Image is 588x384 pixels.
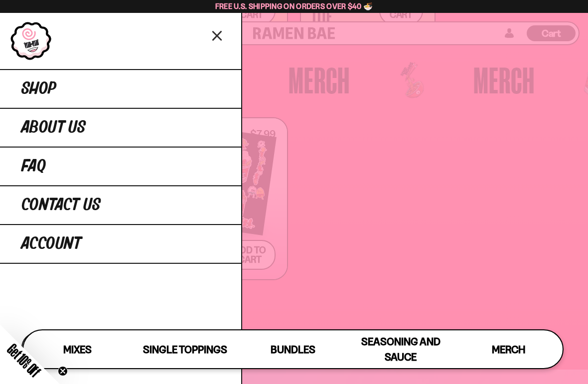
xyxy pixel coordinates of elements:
[4,341,43,380] span: Get 10% Off
[143,343,227,356] span: Single Toppings
[271,343,315,356] span: Bundles
[23,330,131,368] a: Mixes
[21,235,81,253] span: Account
[361,335,441,363] span: Seasoning and Sauce
[21,157,46,175] span: FAQ
[209,26,226,44] button: Close menu
[58,366,68,376] button: Close teaser
[21,119,86,137] span: About Us
[215,1,373,11] span: Free U.S. Shipping on Orders over $40 🍜
[21,196,101,214] span: Contact Us
[131,330,239,368] a: Single Toppings
[239,330,347,368] a: Bundles
[347,330,454,368] a: Seasoning and Sauce
[455,330,563,368] a: Merch
[21,80,56,98] span: Shop
[63,343,92,356] span: Mixes
[492,343,525,356] span: Merch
